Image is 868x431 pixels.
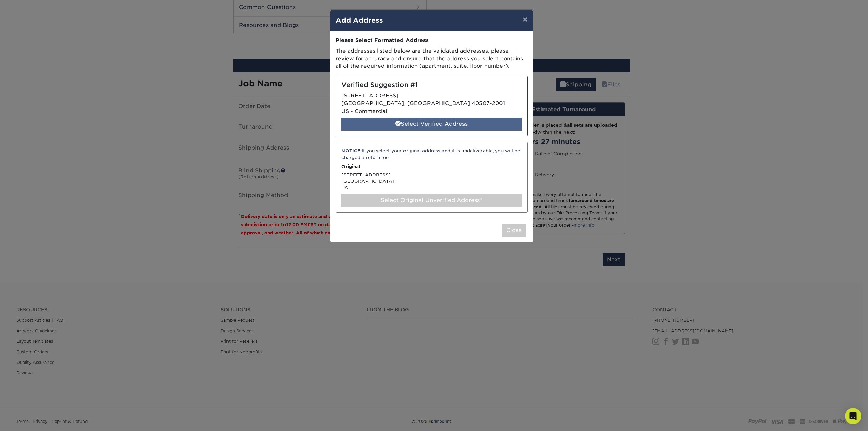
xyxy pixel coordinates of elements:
p: The addresses listed below are the validated addresses, please review for accuracy and ensure tha... [336,47,528,70]
div: [STREET_ADDRESS] [GEOGRAPHIC_DATA] US [336,142,528,212]
h4: Add Address [336,15,528,25]
div: [STREET_ADDRESS] [GEOGRAPHIC_DATA], [GEOGRAPHIC_DATA] 40507-2001 US - Commercial [336,76,528,136]
p: Original [341,163,522,170]
div: If you select your original address and it is undeliverable, you will be charged a return fee. [341,148,522,161]
button: Close [502,224,526,237]
div: Open Intercom Messenger [845,408,861,424]
h5: Verified Suggestion #1 [341,81,522,89]
strong: NOTICE: [341,148,362,153]
div: Please Select Formatted Address [336,37,528,44]
button: × [517,10,533,29]
div: Select Original Unverified Address* [341,194,522,207]
div: Select Verified Address [341,118,522,131]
